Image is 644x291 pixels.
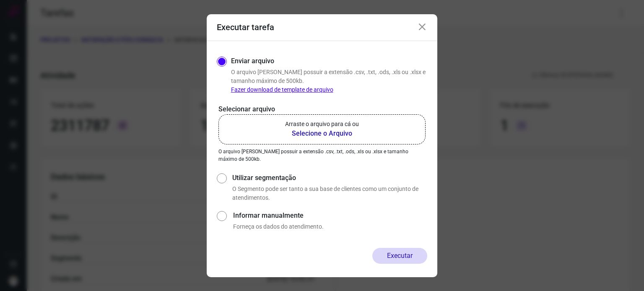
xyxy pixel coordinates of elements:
[232,185,427,202] p: O Segmento pode ser tanto a sua base de clientes como um conjunto de atendimentos.
[217,22,274,32] h3: Executar tarefa
[372,248,427,264] button: Executar
[232,173,427,183] label: Utilizar segmentação
[231,86,333,93] a: Fazer download de template de arquivo
[231,56,274,66] label: Enviar arquivo
[285,129,359,139] b: Selecione o Arquivo
[233,211,427,221] label: Informar manualmente
[233,222,427,231] p: Forneça os dados do atendimento.
[218,104,426,114] p: Selecionar arquivo
[231,68,427,94] p: O arquivo [PERSON_NAME] possuir a extensão .csv, .txt, .ods, .xls ou .xlsx e tamanho máximo de 50...
[285,120,359,129] p: Arraste o arquivo para cá ou
[218,148,426,163] p: O arquivo [PERSON_NAME] possuir a extensão .csv, .txt, .ods, .xls ou .xlsx e tamanho máximo de 50...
